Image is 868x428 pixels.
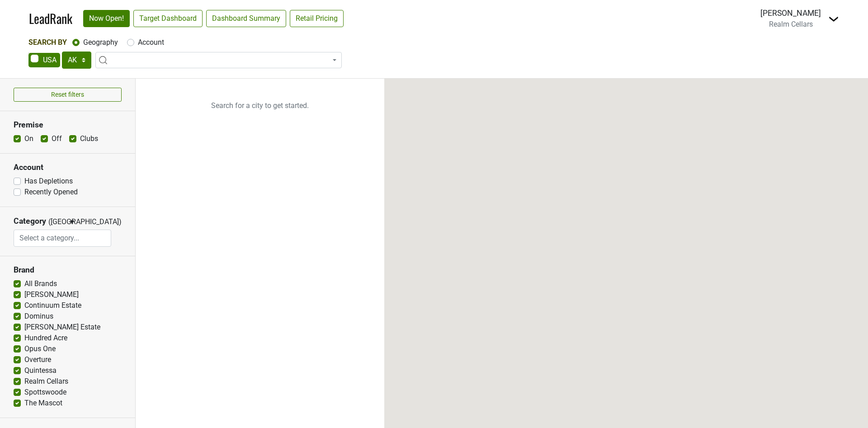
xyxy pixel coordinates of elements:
div: [PERSON_NAME] [760,7,821,19]
label: Spottswoode [24,387,66,398]
label: The Mascot [24,398,62,409]
a: Target Dashboard [133,10,203,27]
span: ([GEOGRAPHIC_DATA]) [48,216,66,230]
span: Realm Cellars [769,20,813,28]
label: Quintessa [24,365,57,376]
label: Continuum Estate [24,300,81,311]
label: Recently Opened [24,187,78,198]
label: Clubs [80,133,98,144]
label: Account [138,37,164,48]
p: Search for a city to get started. [136,79,384,133]
h3: Account [14,163,122,172]
span: Search By [28,38,67,47]
label: Geography [83,37,118,48]
span: ▼ [69,218,75,226]
label: All Brands [24,278,57,289]
h3: Category [14,216,46,226]
a: LeadRank [29,9,72,28]
label: Realm Cellars [24,376,68,387]
label: Off [52,133,62,144]
button: Reset filters [14,88,122,102]
label: Hundred Acre [24,333,67,343]
label: On [24,133,33,144]
a: Now Open! [83,10,130,27]
label: [PERSON_NAME] [24,289,79,300]
a: Dashboard Summary [206,10,286,27]
label: [PERSON_NAME] Estate [24,322,100,333]
label: Has Depletions [24,176,73,187]
input: Select a category... [14,230,111,247]
label: Opus One [24,343,56,354]
h3: Premise [14,120,122,130]
label: Overture [24,354,51,365]
h3: Brand [14,265,122,275]
a: Retail Pricing [290,10,344,27]
img: Dropdown Menu [828,14,839,24]
label: Dominus [24,311,53,322]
